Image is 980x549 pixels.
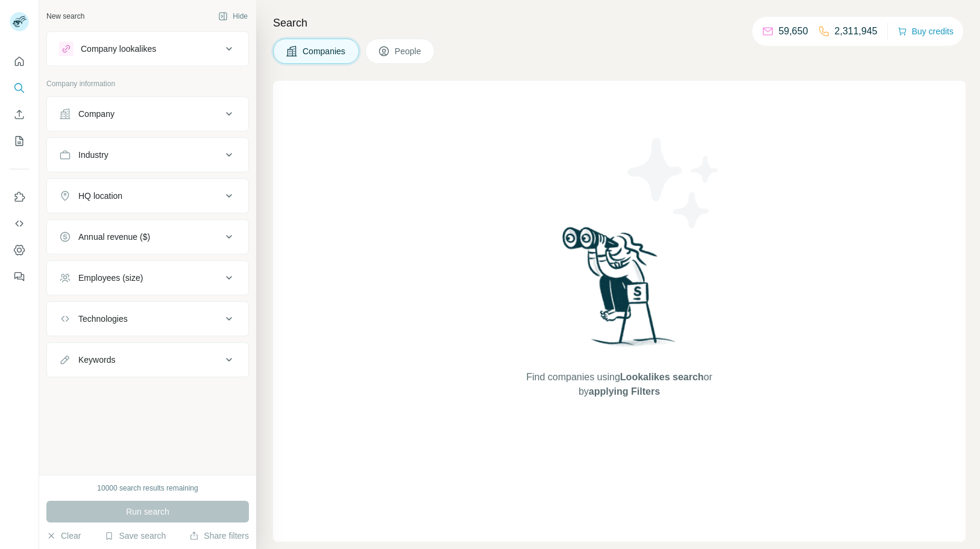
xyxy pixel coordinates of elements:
div: Employees (size) [78,272,143,284]
span: Companies [303,45,347,57]
div: Annual revenue ($) [78,231,150,243]
button: Save search [104,530,166,542]
button: Quick start [10,51,29,72]
p: 2,311,945 [835,24,878,39]
button: Share filters [189,530,249,542]
button: Search [10,77,29,99]
button: Employees (size) [47,263,248,292]
div: HQ location [78,190,122,202]
img: Surfe Illustration - Woman searching with binoculars [557,224,682,358]
div: 10000 search results remaining [97,483,198,494]
img: Surfe Illustration - Stars [620,129,728,237]
span: People [395,45,422,57]
button: Company lookalikes [47,34,248,63]
button: Buy credits [897,23,953,40]
button: Feedback [10,266,29,287]
button: Enrich CSV [10,104,29,125]
button: Annual revenue ($) [47,222,248,251]
button: Use Surfe API [10,213,29,234]
div: Company [78,108,115,120]
button: My lists [10,130,29,152]
button: Hide [210,7,256,25]
button: Keywords [47,345,248,374]
div: Keywords [78,354,115,366]
button: Company [47,99,248,128]
div: Company lookalikes [81,43,156,55]
h4: Search [273,14,966,31]
span: applying Filters [589,386,660,397]
button: Technologies [47,304,248,333]
button: HQ location [47,181,248,210]
button: Dashboard [10,239,29,261]
span: Lookalikes search [620,372,704,382]
div: Industry [78,149,108,161]
button: Industry [47,140,248,169]
div: Technologies [78,313,128,325]
button: Clear [46,530,81,542]
p: Company information [46,78,249,89]
button: Use Surfe on LinkedIn [10,186,29,208]
p: 59,650 [779,24,808,39]
div: New search [46,11,84,22]
span: Find companies using or by [523,370,715,399]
